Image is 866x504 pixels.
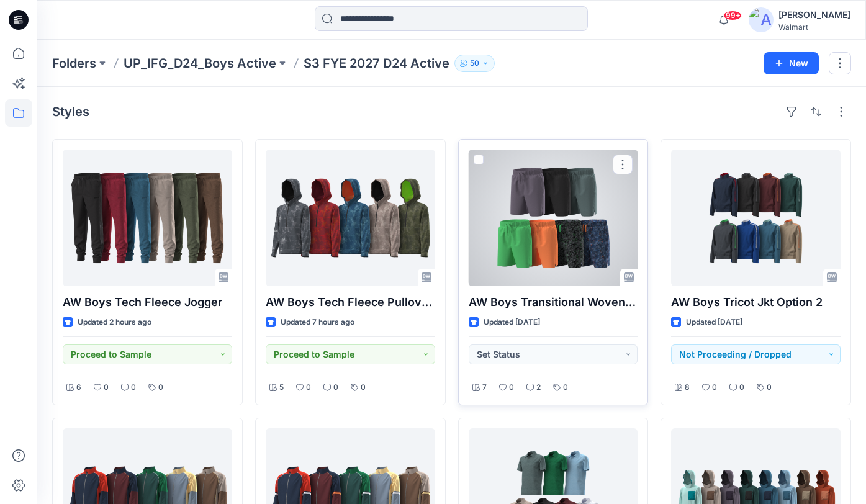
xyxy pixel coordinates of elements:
[361,381,366,394] p: 0
[266,150,435,286] a: AW Boys Tech Fleece Pullover Hoodie
[671,294,841,311] p: AW Boys Tricot Jkt Option 2
[739,381,744,394] p: 0
[778,22,850,32] div: Walmart
[131,381,136,394] p: 0
[454,55,495,72] button: 50
[686,316,742,329] p: Updated [DATE]
[78,316,151,329] p: Updated 2 hours ago
[484,316,540,329] p: Updated [DATE]
[536,381,541,394] p: 2
[563,381,568,394] p: 0
[279,381,284,394] p: 5
[764,52,819,74] button: New
[52,104,89,119] h4: Styles
[158,381,163,394] p: 0
[712,381,717,394] p: 0
[482,381,487,394] p: 7
[281,316,354,329] p: Updated 7 hours ago
[470,56,479,70] p: 50
[63,294,232,311] p: AW Boys Tech Fleece Jogger
[333,381,338,394] p: 0
[685,381,690,394] p: 8
[266,294,435,311] p: AW Boys Tech Fleece Pullover Hoodie
[767,381,772,394] p: 0
[104,381,109,394] p: 0
[124,55,276,72] a: UP_IFG_D24_Boys Active
[671,150,841,286] a: AW Boys Tricot Jkt Option 2
[778,7,850,22] div: [PERSON_NAME]
[723,11,742,20] span: 99+
[509,381,514,394] p: 0
[52,55,96,72] a: Folders
[304,55,449,72] p: S3 FYE 2027 D24 Active
[306,381,311,394] p: 0
[469,294,638,311] p: AW Boys Transitional Woven Short
[63,150,232,286] a: AW Boys Tech Fleece Jogger
[469,150,638,286] a: AW Boys Transitional Woven Short
[749,7,774,32] img: avatar
[76,381,81,394] p: 6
